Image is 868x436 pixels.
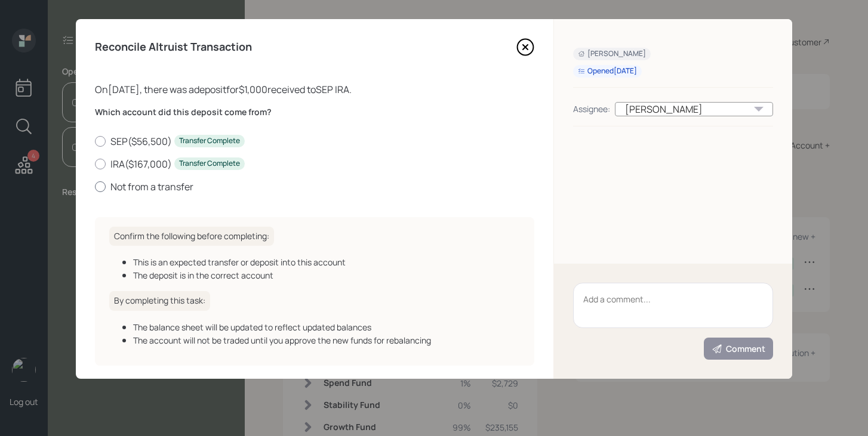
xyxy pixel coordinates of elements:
[133,321,520,333] div: The balance sheet will be updated to reflect updated balances
[179,159,240,169] div: Transfer Complete
[578,49,646,59] div: [PERSON_NAME]
[704,338,773,360] button: Comment
[109,227,274,246] h6: Confirm the following before completing:
[95,41,252,54] h4: Reconcile Altruist Transaction
[578,66,637,76] div: Opened [DATE]
[133,256,520,268] div: This is an expected transfer or deposit into this account
[95,82,534,97] div: On [DATE] , there was a deposit for $1,000 received to SEP IRA .
[95,180,534,193] label: Not from a transfer
[573,103,610,115] div: Assignee:
[133,269,520,282] div: The deposit is in the correct account
[712,343,765,355] div: Comment
[109,291,210,311] h6: By completing this task:
[95,106,534,118] label: Which account did this deposit come from?
[95,157,534,171] label: IRA ( $167,000 )
[133,334,520,347] div: The account will not be traded until you approve the new funds for rebalancing
[95,135,534,148] label: SEP ( $56,500 )
[179,136,240,146] div: Transfer Complete
[615,102,773,116] div: [PERSON_NAME]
